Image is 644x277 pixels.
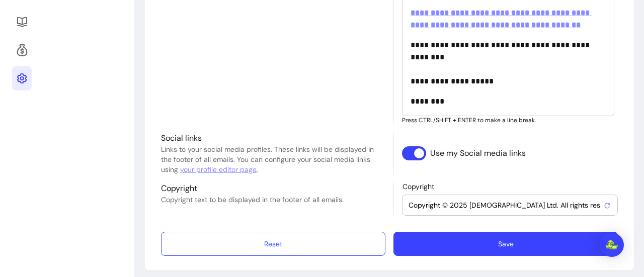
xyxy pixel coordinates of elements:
[12,38,32,62] a: Refer & Earn
[161,232,385,256] button: Reset
[12,10,32,34] a: Resources
[600,233,624,257] div: Open Intercom Messenger
[161,144,385,174] p: Links to your social media profiles. These links will be displayed in the footer of all emails. Y...
[161,182,385,195] p: Copyright
[180,164,257,174] a: your profile editor page
[12,66,32,90] a: Settings
[393,232,618,256] button: Save
[402,116,618,124] p: Press CTRL/SHIFT + ENTER to make a line break.
[409,200,603,210] input: Copyright
[402,146,526,160] input: Use my Social media links
[403,182,434,191] span: Copyright
[161,132,385,144] p: Social links
[161,195,385,205] p: Copyright text to be displayed in the footer of all emails.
